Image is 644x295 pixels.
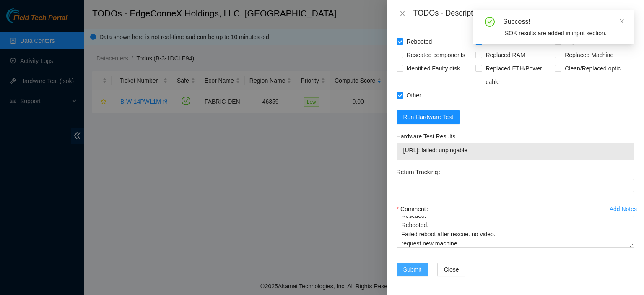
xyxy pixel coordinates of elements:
span: Rebooted [403,35,436,48]
button: Add Notes [609,202,637,216]
span: Close [444,265,459,274]
span: Other [403,89,425,102]
button: Close [437,263,466,276]
span: Reseated components [403,48,469,62]
div: TODOs - Description - B-W-14PWL1M [413,7,634,20]
label: Hardware Test Results [397,130,461,143]
span: Identified Faulty disk [403,62,464,75]
span: check-circle [485,17,495,27]
span: Replaced RAM [482,48,528,62]
span: Clean/Replaced optic [561,62,624,75]
span: Replaced ETH/Power cable [482,62,555,89]
button: Run Hardware Test [397,110,460,124]
span: Submit [403,265,422,274]
span: [URL]: failed: unpingable [403,146,627,155]
div: Add Notes [610,206,637,212]
button: Submit [397,263,428,276]
label: Comment [397,202,432,216]
div: Success! [503,17,624,27]
button: Close [397,10,408,18]
span: close [619,18,625,24]
label: Return Tracking [397,165,444,179]
textarea: Comment [397,216,634,248]
span: Replaced Machine [561,48,617,62]
span: close [399,10,406,17]
span: Run Hardware Test [403,112,454,122]
div: ISOK results are added in input section. [503,29,624,38]
input: Return Tracking [397,179,634,192]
